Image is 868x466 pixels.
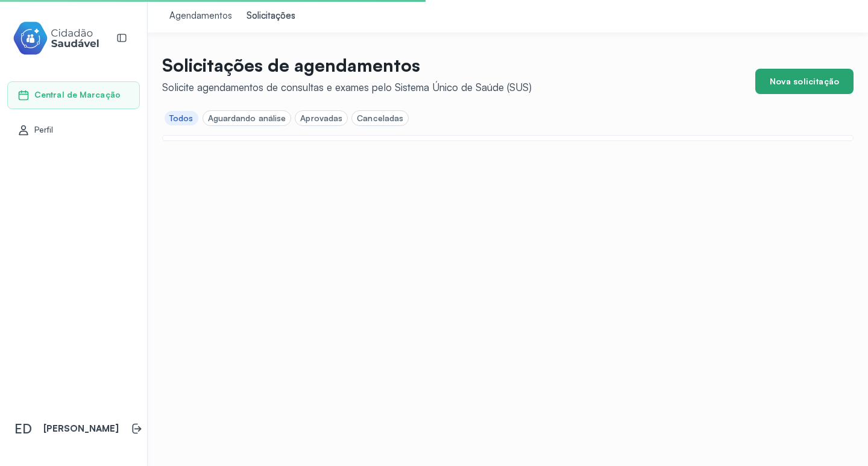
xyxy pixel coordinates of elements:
[247,10,295,22] div: Solicitações
[34,90,121,100] span: Central de Marcação
[300,113,342,124] div: Aprovadas
[208,113,286,124] div: Aguardando análise
[162,81,532,93] div: Solicite agendamentos de consultas e exames pelo Sistema Único de Saúde (SUS)
[169,10,232,22] div: Agendamentos
[17,89,130,101] a: Central de Marcação
[169,113,193,124] div: Todos
[13,19,99,57] img: cidadao-saudavel-filled-logo.svg
[43,423,119,435] p: [PERSON_NAME]
[14,421,32,436] span: ED
[34,125,54,135] span: Perfil
[17,124,130,136] a: Perfil
[162,54,532,76] p: Solicitações de agendamentos
[357,113,403,124] div: Canceladas
[755,69,854,94] button: Nova solicitação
